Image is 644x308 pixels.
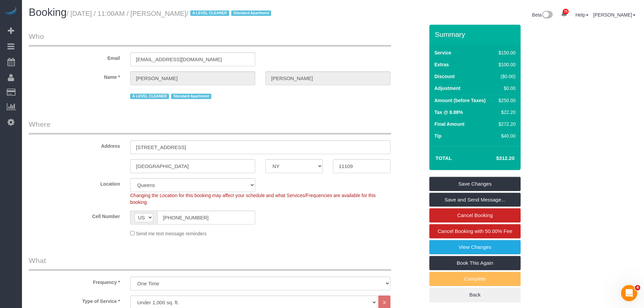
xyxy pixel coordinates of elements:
label: Amount (before Taxes) [434,97,485,104]
input: City [130,159,255,173]
span: Standard Apartment [171,94,211,99]
div: $40.00 [496,133,516,139]
input: First Name [130,71,255,85]
div: ($0.00) [496,73,516,80]
legend: Who [29,31,391,47]
a: Beta [532,12,553,18]
span: 15 [563,9,569,14]
span: Booking [29,6,67,18]
h4: $312.20 [476,156,515,161]
legend: What [29,256,391,271]
span: / [186,10,273,17]
label: Location [24,178,125,187]
label: Tip [434,133,442,139]
a: Book This Again [429,256,521,270]
label: Email [24,52,125,62]
label: Extras [434,61,449,68]
img: Automaid Logo [4,7,18,16]
h3: Summary [435,30,517,38]
div: $272.20 [496,121,516,127]
a: Help [575,12,589,18]
input: Zip Code [333,159,390,173]
span: Cancel Booking with 50.00% Fee [438,228,512,234]
label: Frequency * [24,277,125,286]
input: Cell Number [157,211,255,224]
a: View Changes [429,240,521,254]
label: Address [24,140,125,149]
span: 4 [635,285,640,290]
a: 15 [557,7,571,22]
div: $0.00 [496,85,516,92]
span: Changing the Location for this booking may affect your schedule and what Services/Frequencies are... [130,193,376,205]
label: Final Amount [434,121,464,127]
input: Email [130,52,255,66]
span: Standard Apartment [231,10,271,16]
label: Adjustment [434,85,460,92]
iframe: Intercom live chat [621,285,637,301]
div: $100.00 [496,61,516,68]
div: $150.00 [496,49,516,56]
span: A LEVEL CLEANER [190,10,229,16]
small: / [DATE] / 11:00AM / [PERSON_NAME] [67,10,273,17]
div: $22.20 [496,109,516,116]
label: Cell Number [24,211,125,220]
a: [PERSON_NAME] [593,12,636,18]
label: Discount [434,73,455,80]
img: New interface [542,11,553,20]
a: Save and Send Message... [429,193,521,207]
strong: Total [435,155,452,161]
legend: Where [29,119,391,135]
label: Type of Service * [24,295,125,305]
div: $250.00 [496,97,516,104]
a: Save Changes [429,177,521,191]
label: Name * [24,71,125,80]
span: Send me text message reminders [136,231,207,236]
a: Cancel Booking with 50.00% Fee [429,224,521,238]
a: Back [429,288,521,302]
label: Tax @ 8.88% [434,109,463,116]
input: Last Name [265,71,390,85]
a: Cancel Booking [429,208,521,222]
span: A LEVEL CLEANER [130,94,169,99]
label: Service [434,49,451,56]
